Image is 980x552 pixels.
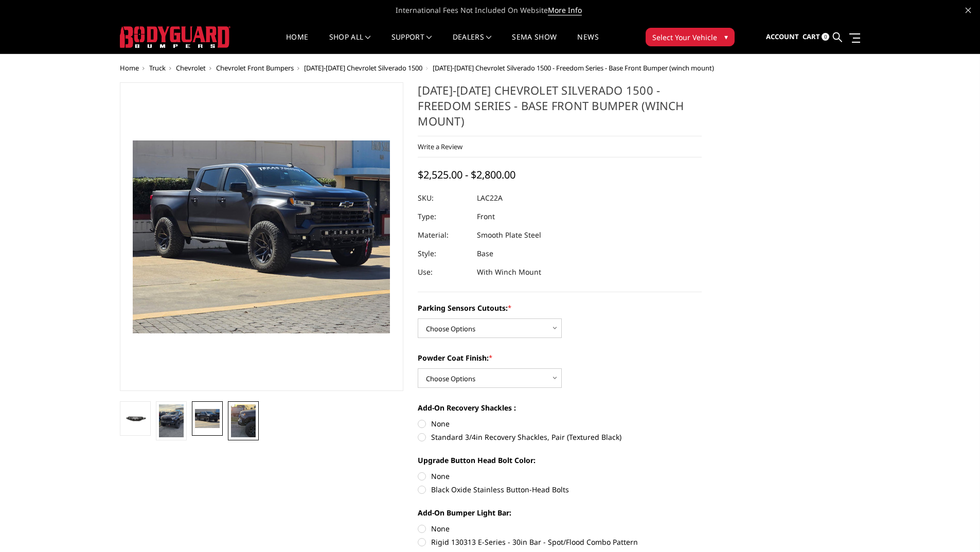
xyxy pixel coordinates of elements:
a: Account [766,23,799,51]
a: News [577,33,598,54]
img: 2022-2025 Chevrolet Silverado 1500 - Freedom Series - Base Front Bumper (winch mount) [195,409,220,428]
span: Account [766,32,799,41]
dd: LAC22A [477,189,503,207]
img: 2022-2025 Chevrolet Silverado 1500 - Freedom Series - Base Front Bumper (winch mount) [123,412,148,425]
dd: With Winch Mount [477,263,541,281]
dt: Material: [418,226,469,244]
label: None [418,523,702,534]
a: shop all [329,33,371,54]
img: 2022-2025 Chevrolet Silverado 1500 - Freedom Series - Base Front Bumper (winch mount) [159,404,184,437]
img: 2022-2025 Chevrolet Silverado 1500 - Freedom Series - Base Front Bumper (winch mount) [231,404,256,437]
iframe: Chat Widget [929,503,980,552]
a: [DATE]-[DATE] Chevrolet Silverado 1500 [304,63,422,73]
a: SEMA Show [512,33,557,54]
label: Add-On Recovery Shackles : [418,402,702,413]
h1: [DATE]-[DATE] Chevrolet Silverado 1500 - Freedom Series - Base Front Bumper (winch mount) [418,82,702,136]
a: Write a Review [418,142,462,151]
dd: Smooth Plate Steel [477,226,541,244]
dt: SKU: [418,189,469,207]
img: BODYGUARD BUMPERS [120,26,230,48]
a: Home [286,33,308,54]
label: Parking Sensors Cutouts: [418,302,702,313]
dd: Front [477,207,495,226]
label: Black Oxide Stainless Button-Head Bolts [418,484,702,495]
span: $2,525.00 - $2,800.00 [418,168,515,182]
dt: Use: [418,263,469,281]
label: None [418,471,702,482]
a: Support [391,33,432,54]
span: ▾ [724,31,728,42]
span: Cart [803,32,820,41]
dt: Style: [418,244,469,263]
dt: Type: [418,207,469,226]
a: Dealers [453,33,492,54]
span: Select Your Vehicle [652,32,717,43]
a: Home [120,63,139,73]
span: 0 [822,33,829,41]
label: None [418,418,702,429]
a: Cart 0 [803,23,829,51]
label: Rigid 130313 E-Series - 30in Bar - Spot/Flood Combo Pattern [418,537,702,547]
a: 2022-2025 Chevrolet Silverado 1500 - Freedom Series - Base Front Bumper (winch mount) [120,82,404,391]
a: Truck [149,63,166,73]
span: [DATE]-[DATE] Chevrolet Silverado 1500 - Freedom Series - Base Front Bumper (winch mount) [433,63,714,73]
a: Chevrolet Front Bumpers [216,63,294,73]
label: Add-On Bumper Light Bar: [418,507,702,518]
a: More Info [548,5,582,15]
a: Chevrolet [176,63,206,73]
button: Select Your Vehicle [646,28,735,46]
dd: Base [477,244,493,263]
label: Powder Coat Finish: [418,352,702,363]
label: Upgrade Button Head Bolt Color: [418,455,702,466]
label: Standard 3/4in Recovery Shackles, Pair (Textured Black) [418,432,702,442]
